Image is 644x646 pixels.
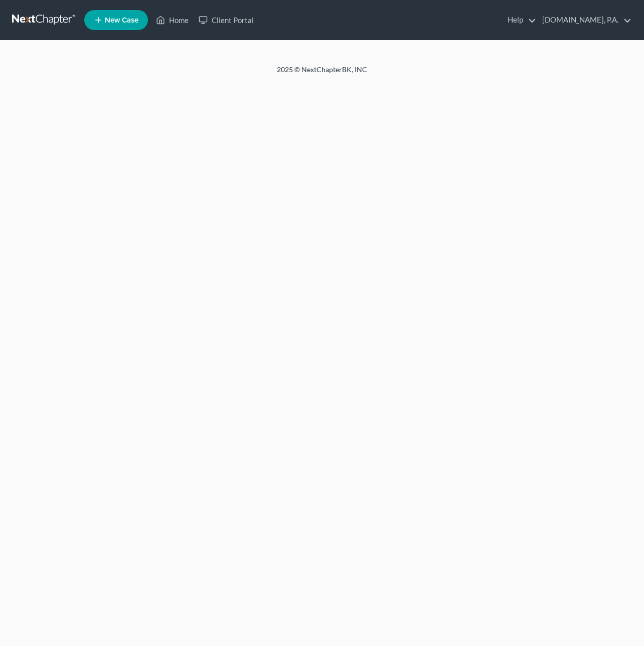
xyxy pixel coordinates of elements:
a: [DOMAIN_NAME], P.A. [537,11,631,29]
div: 2025 © NextChapterBK, INC [36,65,608,83]
new-legal-case-button: New Case [84,10,148,30]
a: Home [151,11,194,29]
a: Client Portal [194,11,259,29]
a: Help [503,11,536,29]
